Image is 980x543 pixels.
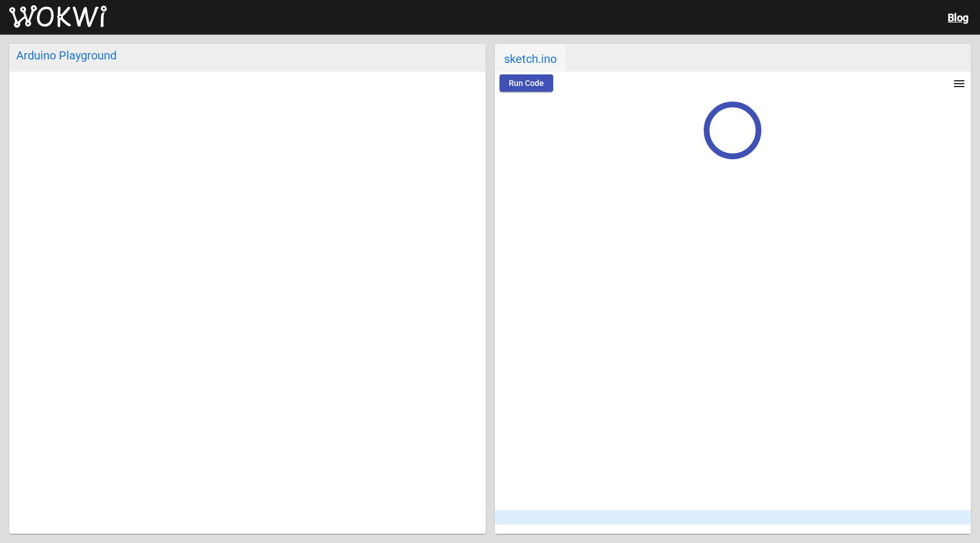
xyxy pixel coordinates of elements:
[9,5,107,28] img: Wokwi
[509,78,544,88] span: Run Code
[948,12,968,24] a: Blog
[16,48,479,62] div: Arduino Playground
[952,77,966,91] mat-icon: menu
[495,44,566,72] span: sketch.ino
[500,74,553,92] button: Run Code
